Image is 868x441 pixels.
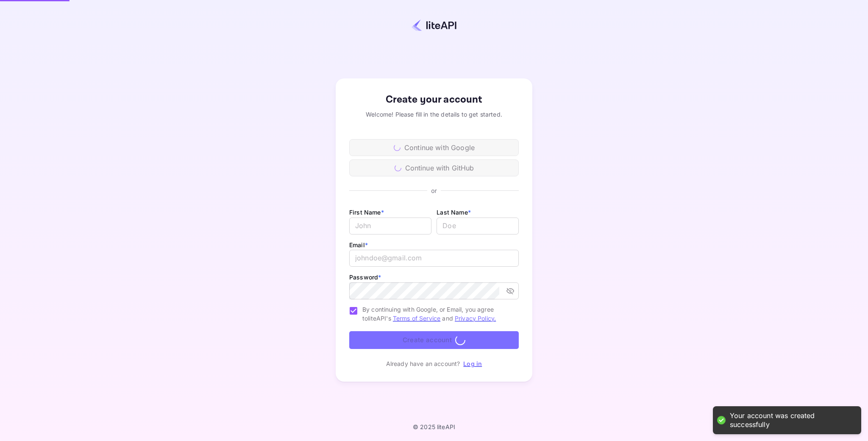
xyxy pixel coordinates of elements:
div: Continue with Google [349,139,519,156]
div: Create your account [349,92,519,107]
a: Terms of Service [393,315,440,322]
span: By continuing with Google, or Email, you agree to liteAPI's and [362,305,512,323]
p: Already have an account? [386,359,460,368]
p: © 2025 liteAPI [413,423,455,430]
input: Doe [437,218,519,234]
label: Password [349,274,381,281]
label: Last Name [437,209,471,216]
a: Privacy Policy. [455,315,496,322]
div: Your account was created successfully [730,411,853,429]
label: First Name [349,209,384,216]
label: Email [349,241,368,248]
input: johndoe@gmail.com [349,250,519,267]
div: Continue with GitHub [349,159,519,176]
a: Log in [463,360,482,367]
button: toggle password visibility [503,283,518,299]
input: John [349,218,431,234]
div: Welcome! Please fill in the details to get started. [349,110,519,119]
img: liteapi [412,19,456,31]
